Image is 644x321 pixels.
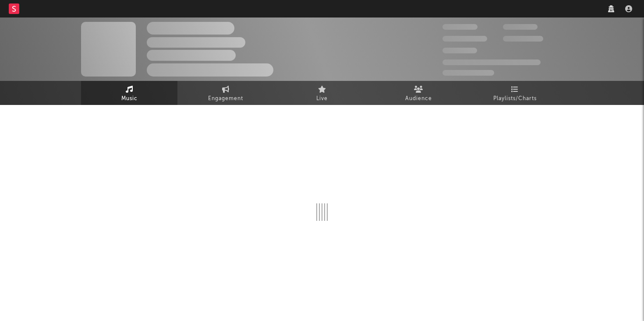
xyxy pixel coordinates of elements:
a: Audience [370,81,467,105]
span: Audience [405,94,432,104]
a: Live [274,81,370,105]
span: 300,000 [442,24,478,30]
span: Music [121,94,138,104]
span: Engagement [208,94,243,104]
span: Playlists/Charts [493,94,537,104]
span: 100,000 [503,24,538,30]
span: Live [316,94,328,104]
span: Jump Score: 85.0 [442,70,494,76]
span: 1,000,000 [503,36,543,42]
span: 50,000,000 Monthly Listeners [442,59,541,65]
a: Engagement [177,81,274,105]
span: 50,000,000 [442,36,487,42]
a: Playlists/Charts [467,81,563,105]
span: 100,000 [442,48,477,53]
a: Music [81,81,177,105]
